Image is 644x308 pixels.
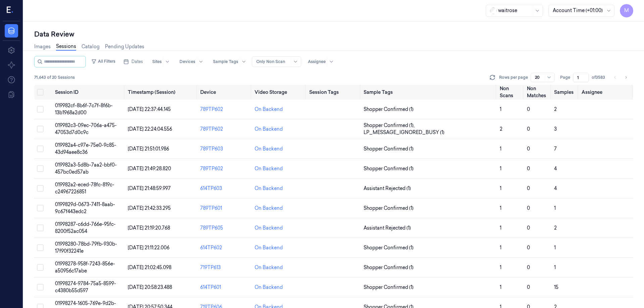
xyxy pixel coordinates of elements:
th: Device [198,85,252,100]
div: 614TP601 [200,284,249,291]
span: 0 [527,166,530,172]
div: 789TP602 [200,126,249,133]
button: Select row [37,126,44,132]
span: 2 [554,225,557,231]
button: Select row [37,106,44,113]
span: [DATE] 22:37:44.145 [128,106,171,112]
span: Shopper Confirmed (1) [364,284,414,291]
th: Session ID [52,85,125,100]
span: 1 [500,106,501,112]
span: Shopper Confirmed (1) [364,205,414,212]
span: [DATE] 21:48:59.997 [128,185,171,191]
span: Shopper Confirmed (1) [364,106,414,113]
div: On Backend [255,165,283,172]
span: 4 [554,166,557,172]
span: 1 [554,205,556,211]
span: 3 [554,126,557,132]
button: All Filters [89,56,118,67]
span: 019982a2-eced-78fc-819c-c24967226851 [55,182,114,195]
div: On Backend [255,145,283,152]
button: M [620,4,633,17]
span: 0 [527,205,530,211]
span: 4 [554,185,557,191]
span: Shopper Confirmed (1) [364,165,414,172]
th: Samples [551,85,579,100]
div: 789TP602 [200,165,249,172]
div: 789TP601 [200,205,249,212]
th: Sample Tags [361,85,497,100]
th: Non Scans [497,85,524,100]
span: 019982a3-5d8b-7aa2-bbf0-457bc0ed57ab [55,162,117,175]
button: Select row [37,284,44,291]
div: 789TP605 [200,225,249,232]
button: Select row [37,205,44,211]
span: 019982a4-c97e-75e0-9c85-43d94aee8c36 [55,142,116,155]
span: 1 [500,205,501,211]
span: [DATE] 22:24:04.556 [128,126,172,132]
div: 719TP613 [200,264,249,271]
span: 019982c3-09ec-706a-a475-47053d7d0c9c [55,122,117,135]
span: Shopper Confirmed (1) , [364,122,416,129]
span: 0 [527,264,530,270]
a: Catalog [82,43,100,50]
button: Select row [37,244,44,251]
span: 1 [500,146,501,152]
nav: pagination [610,73,631,82]
span: 71,643 of 20 Sessions [34,74,75,80]
a: Sessions [56,43,76,51]
div: On Backend [255,185,283,192]
span: 7 [554,146,557,152]
a: Pending Updates [105,43,144,50]
span: 0199829d-0673-7411-8aab-9c67f443edc2 [55,201,115,214]
span: 0 [527,106,530,112]
button: Select row [37,145,44,152]
div: 789TP602 [200,106,249,113]
span: 01998274-9784-75a5-8599-c4380b55d597 [55,281,116,294]
span: 1 [500,225,501,231]
div: 614TP602 [200,244,249,251]
div: On Backend [255,225,283,232]
span: 2 [554,106,557,112]
span: 15 [554,284,558,290]
span: [DATE] 21:02:45.098 [128,264,171,270]
span: Assistant Rejected (1) [364,225,411,232]
span: 0 [527,225,530,231]
th: Timestamp (Session) [125,85,198,100]
span: 1 [500,166,501,172]
span: [DATE] 20:58:23.488 [128,284,172,290]
span: 1 [554,264,556,270]
th: Video Storage [252,85,306,100]
span: of 3583 [592,74,605,80]
a: Images [34,43,51,50]
div: On Backend [255,284,283,291]
span: 019982cf-8b6f-7c7f-8f6b-13b1968a2d00 [55,103,113,116]
span: 0 [527,126,530,132]
span: 0 [527,185,530,191]
span: Page [560,74,570,80]
span: [DATE] 21:11:22.006 [128,245,169,251]
th: Session Tags [307,85,361,100]
span: Shopper Confirmed (1) [364,244,414,251]
div: On Backend [255,106,283,113]
span: 1 [554,245,556,251]
button: Select row [37,165,44,172]
th: Assignee [579,85,633,100]
span: 2 [500,126,502,132]
span: 0 [527,146,530,152]
div: 614TP603 [200,185,249,192]
span: [DATE] 21:19:20.768 [128,225,170,231]
button: Select all [37,89,44,96]
span: 1 [500,185,501,191]
span: [DATE] 21:51:01.986 [128,146,169,152]
th: Non Matches [524,85,551,100]
div: On Backend [255,244,283,251]
span: 01998278-958f-7243-856e-a50956c17abe [55,261,115,274]
span: 01998280-78bd-79fb-930b-17f90f32241e [55,241,117,254]
span: Dates [131,59,143,65]
span: [DATE] 21:42:33.295 [128,205,171,211]
span: 0 [527,245,530,251]
span: 01998287-c6dd-766e-95fc-8200f52ac054 [55,221,116,234]
div: On Backend [255,205,283,212]
span: 1 [500,245,501,251]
